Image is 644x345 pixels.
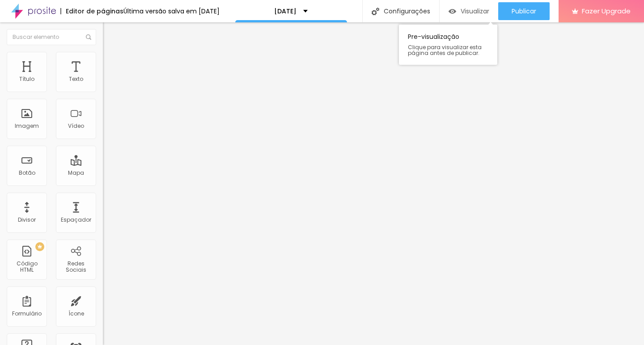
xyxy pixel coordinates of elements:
img: view-1.svg [449,8,456,15]
div: Botão [19,170,35,176]
div: Formulário [12,311,42,317]
button: Visualizar [440,2,498,20]
div: Editor de páginas [60,8,123,14]
img: Icone [86,34,91,40]
div: Redes Sociais [58,261,93,273]
input: Buscar elemento [7,29,96,45]
div: Última versão salva em [DATE] [123,8,220,14]
button: Publicar [498,2,550,20]
div: Pre-visualização [399,25,497,65]
span: Visualizar [461,8,489,15]
div: Código HTML [9,261,44,273]
p: [DATE] [274,8,297,14]
div: Vídeo [68,123,84,129]
span: Clique para visualizar esta página antes de publicar. [408,44,488,56]
div: Título [19,76,34,82]
div: Mapa [68,170,84,176]
div: Ícone [68,311,84,317]
iframe: Editor [103,22,644,345]
div: Imagem [15,123,39,129]
span: Publicar [512,8,536,15]
div: Texto [69,76,83,82]
div: Espaçador [61,217,91,223]
span: Fazer Upgrade [582,7,631,15]
img: Icone [372,8,379,15]
div: Divisor [18,217,36,223]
